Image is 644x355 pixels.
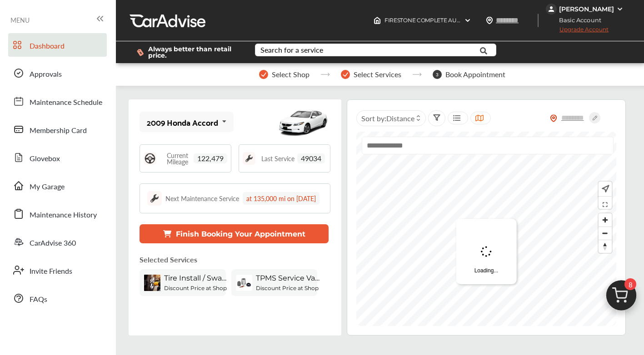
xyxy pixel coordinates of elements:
[30,266,72,277] span: Invite Friends
[546,26,609,37] span: Upgrade Account
[559,5,614,13] div: [PERSON_NAME]
[433,70,442,79] span: 3
[599,240,612,253] button: Reset bearing to north
[8,118,107,141] a: Membership Card
[137,49,144,56] img: dollor_label_vector.a70140d1.svg
[243,192,320,205] div: at 135,000 mi on [DATE]
[256,274,320,282] span: TPMS Service Valve Kit
[147,191,162,206] img: maintenance_logo
[8,61,107,85] a: Approvals
[599,227,612,240] span: Zoom out
[243,152,255,165] img: maintenance_logo
[8,89,107,113] a: Maintenance Schedule
[30,294,47,306] span: FAQs
[164,285,227,291] b: Discount Price at Shop
[8,230,107,254] a: CarAdvise 360
[8,33,107,57] a: Dashboard
[374,17,381,24] img: header-home-logo.8d720a4f.svg
[30,125,87,137] span: Membership Card
[599,213,612,227] button: Zoom in
[354,70,401,79] span: Select Services
[547,15,608,25] span: Basic Account
[10,16,30,24] span: MENU
[356,132,621,326] canvas: Map
[486,17,493,24] img: location_vector.a44bc228.svg
[30,237,76,249] span: CarAdvise 360
[165,194,239,203] div: Next Maintenance Service
[412,73,422,76] img: stepper-arrow.e24c07c6.svg
[140,224,329,243] button: Finish Booking Your Appointment
[30,181,65,193] span: My Garage
[194,153,227,163] span: 122,479
[259,70,268,79] img: stepper-checkmark.b5569197.svg
[8,202,107,226] a: Maintenance History
[538,14,539,27] img: header-divider.bc55588e.svg
[616,5,624,13] img: WGsFRI8htEPBVLJbROoPRyZpYNWhNONpIPPETTm6eUC0GeLEiAAAAAElFTkSuQmCC
[161,152,194,165] span: Current Mileage
[236,275,252,291] img: tpms-valve-kit-thumb.jpg
[30,97,102,108] span: Maintenance Schedule
[361,113,414,123] span: Sort by :
[8,174,107,197] a: My Garage
[456,219,517,284] div: Loading...
[341,70,350,79] img: stepper-checkmark.b5569197.svg
[164,274,228,282] span: Tire Install / Swap Tires
[276,102,330,143] img: mobile_5804_st0640_046.jpg
[8,286,107,310] a: FAQs
[599,240,612,253] span: Reset bearing to north
[445,70,505,79] span: Book Appointment
[147,118,218,127] div: 2009 Honda Accord
[144,275,160,291] img: tire-install-swap-tires-thumb.jpg
[320,73,330,76] img: stepper-arrow.e24c07c6.svg
[599,276,643,320] img: cart_icon.3d0951e8.svg
[30,209,97,221] span: Maintenance History
[140,254,197,265] p: Selected Services
[261,155,295,162] span: Last Service
[8,146,107,169] a: Glovebox
[550,114,557,122] img: location_vector_orange.38f05af8.svg
[624,278,636,290] span: 8
[386,113,414,123] span: Distance
[256,285,319,291] b: Discount Price at Shop
[260,46,323,54] div: Search for a service
[464,17,471,24] img: header-down-arrow.9dd2ce7d.svg
[144,152,156,165] img: steering_logo
[148,46,240,59] span: Always better than retail price.
[600,184,609,194] img: recenter.ce011a49.svg
[297,153,325,163] span: 49034
[599,227,612,240] button: Zoom out
[272,70,310,79] span: Select Shop
[30,153,60,165] span: Glovebox
[546,4,557,15] img: jVpblrzwTbfkPYzPPzSLxeg0AAAAASUVORK5CYII=
[30,40,65,52] span: Dashboard
[8,258,107,282] a: Invite Friends
[30,69,62,80] span: Approvals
